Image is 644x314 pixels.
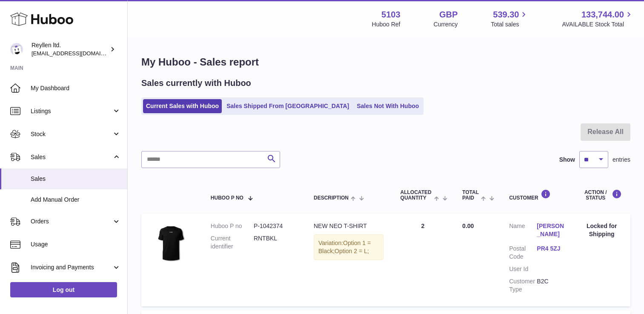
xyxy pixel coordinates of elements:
span: 539.30 [493,9,519,20]
span: Option 2 = L; [335,248,369,254]
a: 539.30 Total sales [491,9,529,29]
div: NEW NEO T-SHIRT [314,222,384,230]
dt: Current identifier [211,234,254,251]
a: [PERSON_NAME] [537,222,564,238]
div: Customer [509,189,564,201]
a: Sales Not With Huboo [354,99,422,113]
dt: Postal Code [509,245,537,261]
span: Stock [31,130,112,138]
span: Invoicing and Payments [31,263,112,271]
strong: GBP [439,9,458,20]
a: Log out [10,282,117,297]
strong: 5103 [381,9,401,20]
span: Huboo P no [211,195,243,201]
dt: Name [509,222,537,240]
span: My Dashboard [31,84,121,92]
img: NeoBlackGhost.jpg [150,222,192,265]
dt: User Id [509,265,537,273]
dd: P-1042374 [254,222,297,230]
h1: My Huboo - Sales report [141,55,630,69]
div: Huboo Ref [372,20,401,29]
span: [EMAIL_ADDRESS][DOMAIN_NAME] [31,50,125,57]
span: Orders [31,217,112,226]
dt: Customer Type [509,277,537,294]
a: 133,744.00 AVAILABLE Stock Total [562,9,634,29]
span: Total sales [491,20,529,29]
span: AVAILABLE Stock Total [562,20,634,29]
span: 0.00 [462,223,474,229]
a: Current Sales with Huboo [143,99,222,113]
span: Description [314,195,349,201]
dd: RNTBKL [254,234,297,251]
span: Sales [31,175,121,183]
a: Sales Shipped From [GEOGRAPHIC_DATA] [223,99,352,113]
div: Reyllen ltd. [31,41,108,57]
div: Currency [434,20,458,29]
img: internalAdmin-5103@internal.huboo.com [10,43,23,56]
td: 2 [392,214,454,306]
span: Listings [31,107,112,115]
div: Action / Status [581,189,622,201]
span: Sales [31,153,112,161]
dd: B2C [537,277,564,294]
dt: Huboo P no [211,222,254,230]
span: entries [613,156,630,164]
a: PR4 5ZJ [537,245,564,253]
div: Variation: [314,234,384,260]
span: Total paid [462,190,479,201]
span: 133,744.00 [581,9,624,20]
h2: Sales currently with Huboo [141,77,251,89]
label: Show [559,156,575,164]
span: Option 1 = Black; [318,240,371,254]
div: Locked for Shipping [581,222,622,238]
span: ALLOCATED Quantity [401,190,432,201]
span: Usage [31,240,121,248]
span: Add Manual Order [31,196,121,204]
